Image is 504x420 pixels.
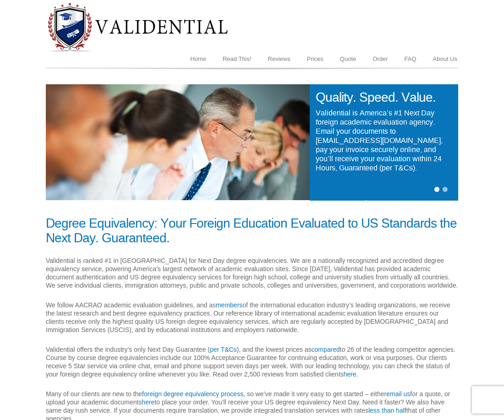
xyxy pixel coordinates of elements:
[425,50,466,68] a: About Us
[434,187,441,193] a: 1
[386,390,410,398] a: email us
[46,345,458,378] p: Validential offers the industry’s only Next Day Guarantee ( ), and the lowest prices as to 26 of ...
[46,216,458,245] h1: Degree Equivalency: Your Foreign Education Evaluated to US Standards the Next Day. Guaranteed.
[316,105,452,173] h4: Validential is America’s #1 Next Day foreign academic evaluation agency. Email your documents to ...
[311,346,340,353] a: compared
[299,50,332,68] a: Prices
[142,390,243,398] a: foreign degree equivalency process
[396,50,425,68] a: FAQ
[46,84,310,200] img: Validential
[443,187,449,193] a: 2
[260,50,299,68] a: Reviews
[216,301,242,309] a: members
[46,2,229,52] img: Diploma Evaluation Service
[182,50,214,68] a: Home
[142,398,154,406] a: here
[316,90,452,105] h1: Quality. Speed. Value.
[344,371,356,378] a: here
[332,50,364,68] a: Quote
[368,407,406,414] a: less than half
[210,346,237,353] a: per T&Cs
[46,301,458,334] p: We follow AACRAO academic evaluation guidelines, and as of the international education industry’s...
[364,50,396,68] a: Order
[316,195,452,208] h4: Let’s get started!
[46,256,458,289] p: Validential is ranked #1 in [GEOGRAPHIC_DATA] for Next Day degree equivalencies. We are a nationa...
[214,50,260,68] a: Read This!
